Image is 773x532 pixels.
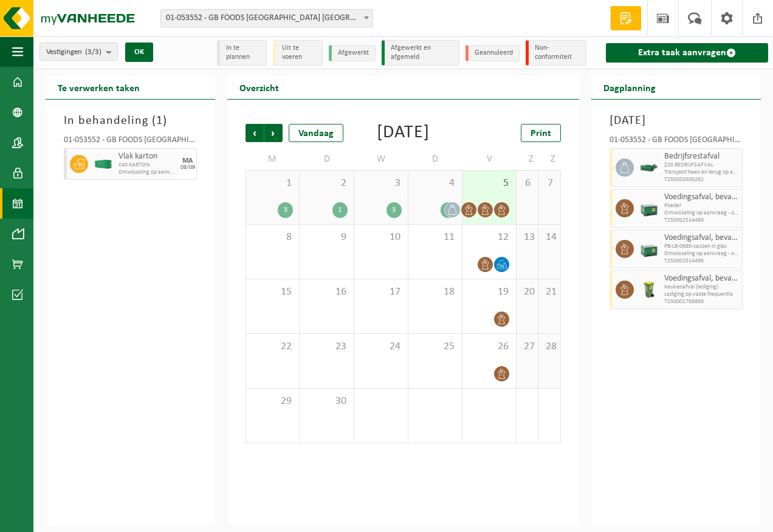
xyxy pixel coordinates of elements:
span: 10 [360,231,402,244]
img: PB-LB-0680-HPE-GN-01 [640,199,658,217]
span: 01-053552 - GB FOODS BELGIUM NV - PUURS-SINT-AMANDS [161,10,373,27]
span: Vorige [246,124,264,142]
span: 27 [523,340,532,353]
span: 25 [414,340,456,353]
span: 19 [469,285,510,299]
li: Afgewerkt en afgemeld [382,40,459,66]
span: 23 [306,340,347,353]
span: 24 [360,340,402,353]
span: Volgende [264,124,283,142]
div: 1 [332,202,348,218]
span: Omwisseling op aanvraag - op geplande route (incl. verwerking) [664,250,739,257]
span: Voedingsafval, bevat producten van dierlijke oorsprong, onverpakt, categorie 3 [664,274,739,284]
div: 08/09 [180,165,195,171]
div: 01-053552 - GB FOODS [GEOGRAPHIC_DATA] [GEOGRAPHIC_DATA] - PUURS-SINT-AMANDS [610,136,743,148]
h3: In behandeling ( ) [64,112,197,130]
td: D [300,148,354,170]
div: [DATE] [377,124,430,142]
li: Afgewerkt [329,45,376,61]
span: 14 [545,231,554,244]
span: 1 [156,115,163,127]
div: 01-053552 - GB FOODS [GEOGRAPHIC_DATA] [GEOGRAPHIC_DATA] - PUURS-SINT-AMANDS [64,136,197,148]
span: Omwisseling op aanvraag [119,169,176,176]
h2: Overzicht [227,75,291,99]
span: 9 [306,231,347,244]
span: Bedrijfsrestafval [664,152,739,162]
img: WB-0140-HPE-GN-50 [640,281,658,299]
span: 26 [469,340,510,353]
span: Poeder [664,202,739,210]
a: Print [521,124,561,142]
span: 3 [360,177,402,190]
td: M [246,148,300,170]
span: Z20 BEDRIJFSAFVAL [664,162,739,169]
div: 3 [386,202,402,218]
span: Omwisseling op aanvraag - op geplande route (incl. verwerking) [664,210,739,217]
h2: Te verwerken taken [46,75,152,99]
span: 8 [252,231,293,244]
span: 6 [523,177,532,190]
span: 21 [545,285,554,299]
span: Vestigingen [46,43,101,61]
span: 20 [523,285,532,299]
span: 11 [414,231,456,244]
span: T250001769890 [664,298,739,305]
span: Keukenafval (lediging) [664,284,739,291]
button: Vestigingen(3/3) [40,43,118,61]
td: Z [538,148,560,170]
div: 2 [441,202,456,218]
span: Voedingsafval, bevat producten van dierlijke oorsprong, gemengde verpakking (exclusief glas), cat... [664,193,739,202]
span: Voedingsafval, bevat producten van dierlijke oorsprong, glazen verpakking, categorie 3 [664,233,739,243]
span: Transport heen en terug op aanvraag [664,169,739,176]
span: 13 [523,231,532,244]
span: 4 [414,177,456,190]
img: HK-XZ-20-GN-01 [640,163,658,172]
count: (3/3) [85,48,101,56]
span: 30 [306,395,347,408]
h2: Dagplanning [591,75,668,99]
span: 29 [252,395,293,408]
span: 2 [306,177,347,190]
li: Non-conformiteit [526,40,586,66]
li: Uit te voeren [273,40,323,66]
td: D [408,148,462,170]
li: Geannuleerd [466,45,520,61]
span: 12 [469,231,510,244]
span: 22 [252,340,293,353]
li: In te plannen [217,40,267,66]
h3: [DATE] [610,112,743,130]
span: T250002514490 [664,217,739,224]
span: 01-053552 - GB FOODS BELGIUM NV - PUURS-SINT-AMANDS [160,9,373,27]
td: W [354,148,408,170]
span: T250002600262 [664,176,739,183]
span: 28 [545,340,554,353]
span: Lediging op vaste frequentie [664,291,739,298]
span: 1 [252,177,293,190]
a: Extra taak aanvragen [606,43,768,63]
img: HK-XC-40-GN-00 [94,160,112,169]
span: T250002514496 [664,257,739,265]
span: PB-LB-0680-sauzen in glas [664,243,739,250]
span: 15 [252,285,293,299]
span: 18 [414,285,456,299]
td: Z [517,148,538,170]
img: PB-LB-0680-HPE-GN-01 [640,240,658,258]
span: 5 [469,177,510,190]
span: Vlak karton [119,152,176,162]
span: 17 [360,285,402,299]
div: 3 [278,202,293,218]
td: V [462,148,517,170]
span: 16 [306,285,347,299]
div: MA [182,157,193,165]
span: C40 KARTON [119,162,176,169]
button: OK [125,43,153,62]
div: Vandaag [289,124,343,142]
span: 7 [545,177,554,190]
span: Print [531,129,551,138]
